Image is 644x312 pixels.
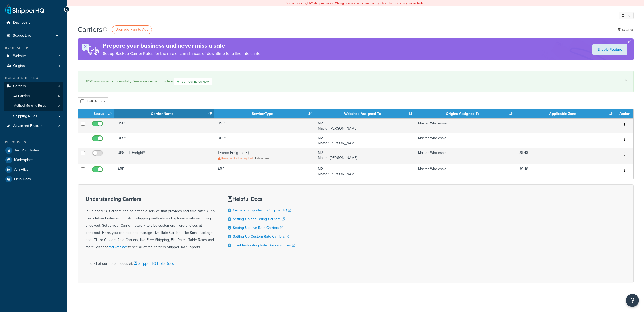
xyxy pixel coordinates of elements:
a: Troubleshooting Rate Discrepancies [233,243,295,248]
td: Master Wholesale [415,148,515,164]
li: Websites [4,51,63,61]
span: 0 [58,103,60,108]
span: 2 [58,54,60,58]
span: Marketplace [14,158,34,162]
a: Advanced Features 2 [4,121,63,131]
button: Bulk Actions [78,97,108,105]
td: Master Wholesale [415,118,515,133]
li: Carriers [4,82,63,111]
b: LIVE [307,1,313,5]
a: ShipperHQ Help Docs [133,261,174,266]
h3: Helpful Docs [228,196,295,202]
h3: Understanding Carriers [86,196,215,202]
a: Setting Up and Using Carriers [233,216,285,222]
td: M2 Master [PERSON_NAME] [315,118,415,133]
div: In ShipperHQ, Carriers can be either, a service that provides real-time rates OR a user-defined r... [86,196,215,251]
a: Upgrade Plan to Add [112,25,152,34]
th: Service/Type: activate to sort column ascending [214,109,315,118]
span: Shipping Rules [13,114,37,118]
li: Advanced Features [4,121,63,131]
td: ABF [114,164,214,179]
th: Carrier Name: activate to sort column ascending [114,109,214,118]
th: Status: activate to sort column ascending [88,109,114,118]
span: Reauthentication required [221,156,253,161]
li: All Carriers [4,91,63,101]
td: UPS® [214,133,315,148]
span: 1 [59,64,60,68]
a: Setting Up Live Rate Carriers [233,225,283,230]
a: Origins 1 [4,61,63,71]
a: Help Docs [4,174,63,184]
span: 2 [58,124,60,128]
h4: Prepare your business and never miss a sale [103,42,263,50]
div: Basic Setup [4,46,63,50]
li: Origins [4,61,63,71]
td: M2 Master [PERSON_NAME] [315,164,415,179]
th: Origins Assigned To: activate to sort column ascending [415,109,515,118]
th: Action [615,109,633,118]
td: USPS [114,118,214,133]
td: US 48 [515,148,615,164]
span: 4 [58,94,60,98]
span: Method Merging Rules [13,103,46,108]
td: Master Wholesale [415,164,515,179]
a: × [625,78,627,82]
div: Find all of our helpful docs at: [86,256,215,267]
a: Enable Feature [592,44,627,55]
img: ad-rules-rateshop-fe6ec290ccb7230408bd80ed9643f0289d75e0ffd9eb532fc0e269fcd187b520.png [78,38,103,60]
span: Upgrade Plan to Add [115,27,149,32]
a: Test Your Rates [4,146,63,155]
a: Setting Up Custom Rate Carriers [233,234,289,239]
a: Shipping Rules [4,111,63,121]
div: Resources [4,140,63,145]
span: Analytics [14,167,28,172]
button: Open Resource Center [626,294,639,307]
a: All Carriers 4 [4,91,63,101]
th: Websites Assigned To: activate to sort column ascending [315,109,415,118]
a: Carriers [4,82,63,91]
td: UPS® [114,133,214,148]
td: ABF [214,164,315,179]
a: Analytics [4,165,63,174]
th: Applicable Zone: activate to sort column ascending [515,109,615,118]
a: Method Merging Rules 0 [4,101,63,110]
span: Dashboard [13,21,31,25]
li: Method Merging Rules [4,101,63,110]
span: Scope: Live [13,34,31,38]
td: USPS [214,118,315,133]
td: Master Wholesale [415,133,515,148]
span: Origins [13,64,25,68]
h1: Carriers [78,25,102,35]
a: Update now [254,156,269,161]
span: All Carriers [13,94,30,98]
div: Manage Shipping [4,76,63,80]
a: ShipperHQ Home [5,4,44,14]
span: Carriers [13,84,26,89]
a: Carriers Supported by ShipperHQ [233,207,291,213]
span: Help Docs [14,177,31,181]
a: Test Your Rates Now! [174,78,212,85]
p: Set up Backup Carrier Rates for the rare circumstances of downtime for a live rate carrier. [103,50,263,57]
td: US 48 [515,164,615,179]
span: Websites [13,54,28,58]
span: Test Your Rates [14,148,39,153]
a: Marketplace [4,155,63,165]
a: Marketplace [109,244,128,250]
a: Websites 2 [4,51,63,61]
a: Settings [617,26,634,33]
td: TForce Freight (TFI) [214,148,315,164]
div: UPS® was saved successfully. See your carrier in action [84,78,627,85]
td: UPS LTL Freight® [114,148,214,164]
td: M2 Master [PERSON_NAME] [315,133,415,148]
td: M2 Master [PERSON_NAME] [315,148,415,164]
span: Advanced Features [13,124,44,128]
a: Dashboard [4,18,63,28]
